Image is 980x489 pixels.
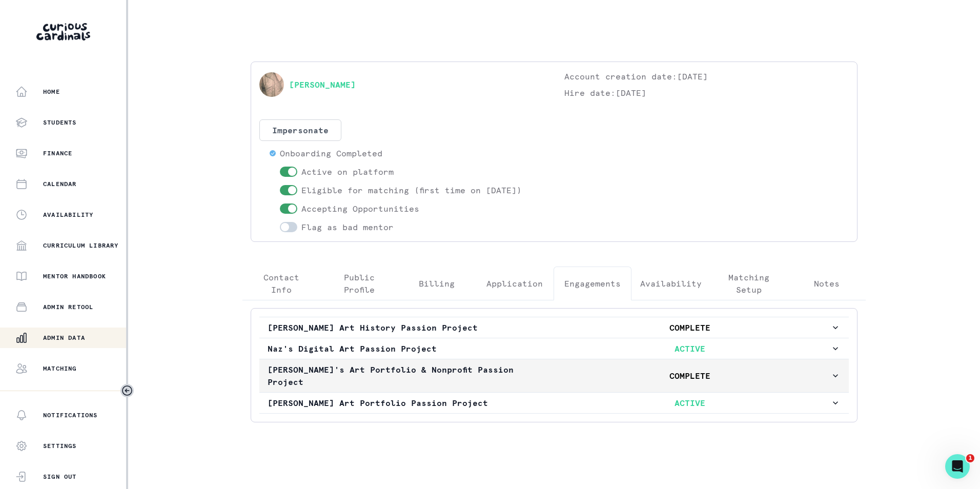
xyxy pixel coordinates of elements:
[289,78,356,91] a: [PERSON_NAME]
[549,321,830,334] p: COMPLETE
[268,321,549,334] p: [PERSON_NAME] Art History Passion Project
[268,363,549,388] p: [PERSON_NAME]'s Art Portfolio & Nonprofit Passion Project
[43,303,93,311] p: Admin Retool
[814,277,840,290] p: Notes
[43,411,98,419] p: Notifications
[43,334,85,342] p: Admin Data
[419,277,455,290] p: Billing
[43,364,77,373] p: Matching
[301,221,394,233] p: Flag as bad mentor
[564,70,849,83] p: Account creation date: [DATE]
[329,271,390,296] p: Public Profile
[251,271,312,296] p: Contact Info
[259,119,341,141] button: Impersonate
[301,202,419,215] p: Accepting Opportunities
[564,87,849,99] p: Hire date: [DATE]
[719,271,780,296] p: Matching Setup
[966,454,974,462] span: 1
[43,442,77,450] p: Settings
[43,88,60,96] p: Home
[43,272,106,280] p: Mentor Handbook
[549,397,830,409] p: ACTIVE
[301,166,394,178] p: Active on platform
[120,384,134,397] button: Toggle sidebar
[36,23,90,40] img: Curious Cardinals Logo
[564,277,621,290] p: Engagements
[549,370,830,382] p: COMPLETE
[259,338,849,359] button: Naz's Digital Art Passion ProjectACTIVE
[280,147,382,159] p: Onboarding Completed
[43,118,77,127] p: Students
[640,277,702,290] p: Availability
[43,180,77,188] p: Calendar
[268,397,549,409] p: [PERSON_NAME] Art Portfolio Passion Project
[301,184,522,196] p: Eligible for matching (first time on [DATE])
[259,393,849,413] button: [PERSON_NAME] Art Portfolio Passion ProjectACTIVE
[549,342,830,355] p: ACTIVE
[43,149,72,157] p: Finance
[259,359,849,392] button: [PERSON_NAME]'s Art Portfolio & Nonprofit Passion ProjectCOMPLETE
[268,342,549,355] p: Naz's Digital Art Passion Project
[43,473,77,481] p: Sign Out
[43,241,119,250] p: Curriculum Library
[43,211,93,219] p: Availability
[259,317,849,338] button: [PERSON_NAME] Art History Passion ProjectCOMPLETE
[945,454,970,479] iframe: Intercom live chat
[486,277,543,290] p: Application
